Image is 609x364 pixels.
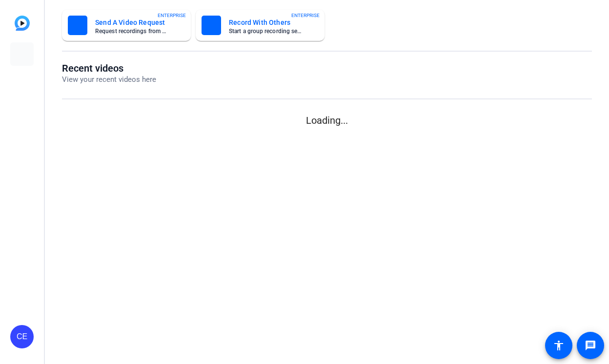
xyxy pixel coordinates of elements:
mat-card-title: Record With Others [229,17,303,28]
button: Send A Video RequestRequest recordings from anyone, anywhereENTERPRISE [62,10,191,41]
mat-card-subtitle: Start a group recording session [229,28,303,34]
div: CE [10,325,34,348]
p: View your recent videos here [62,74,156,85]
mat-icon: message [585,340,596,351]
mat-card-subtitle: Request recordings from anyone, anywhere [95,28,169,34]
button: Record With OthersStart a group recording sessionENTERPRISE [196,10,325,41]
p: Loading... [62,113,592,128]
span: ENTERPRISE [291,12,320,19]
h1: Recent videos [62,62,156,74]
img: blue-gradient.svg [15,16,30,31]
mat-card-title: Send A Video Request [95,17,169,28]
span: ENTERPRISE [158,12,186,19]
mat-icon: accessibility [553,340,565,351]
